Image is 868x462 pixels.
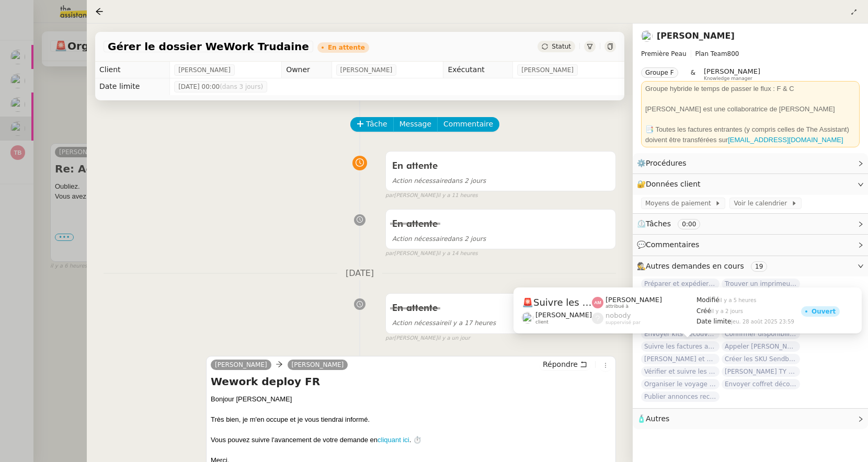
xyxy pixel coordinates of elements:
span: En attente [392,220,438,229]
div: 📑 Toutes les factures entrantes (y compris celles de The Assistant) doivent être transférées sur [645,124,855,145]
span: client [535,319,549,325]
span: Moyens de paiement [645,198,715,209]
nz-tag: 0:00 [678,219,700,229]
span: Organiser le voyage pour Beautyworld [GEOGRAPHIC_DATA] [641,379,719,389]
span: attribué à [606,304,629,309]
span: Tâches [646,220,671,228]
span: Modifié [696,296,719,304]
span: Appeler [PERSON_NAME] pour un check de planning [722,341,800,352]
span: il y a 2 jours [711,308,743,314]
span: [DATE] 00:00 [178,82,263,92]
span: [PERSON_NAME] [340,65,393,75]
span: nobody [606,311,631,319]
span: Préparer et expédier une carte de remerciement [641,279,719,289]
app-user-label: suppervisé par [592,311,696,325]
div: 🔐Données client [633,174,868,194]
span: Action nécessaire [392,235,448,242]
a: [PERSON_NAME] [211,360,271,369]
nz-tag: 19 [751,261,767,272]
span: dans 2 jours [392,235,486,242]
span: par [385,249,394,258]
img: users%2Fjeuj7FhI7bYLyCU6UIN9LElSS4x1%2Favatar%2F1678820456145.jpeg [522,313,533,324]
span: Statut [552,43,571,50]
nz-tag: Groupe F [641,67,678,78]
app-user-label: Knowledge manager [704,67,760,81]
span: il y a 11 heures [438,191,478,200]
span: [PERSON_NAME] [521,65,574,75]
a: [PERSON_NAME] [657,31,735,41]
span: Message [399,118,431,130]
small: [PERSON_NAME] [385,191,478,200]
span: Knowledge manager [704,76,752,82]
span: jeu. 28 août 2025 23:59 [731,319,794,325]
span: il y a un jour [438,334,470,343]
span: Autres [646,414,669,423]
span: Trouver un imprimeur parisien (TRES URGENT) [722,279,800,289]
span: Plan Team [695,50,727,57]
span: ⏲️ [637,220,709,228]
span: Commentaires [646,240,699,249]
div: Bonjour [PERSON_NAME] [211,394,611,405]
span: dans 2 jours [392,177,486,184]
span: 800 [727,50,739,57]
span: Répondre [543,359,578,369]
button: Message [393,117,438,132]
small: [PERSON_NAME] [385,334,470,343]
span: Envoyer coffret découverte à [PERSON_NAME] [722,379,800,389]
span: 🔐 [637,178,705,190]
td: Client [95,62,170,78]
span: [PERSON_NAME] [606,296,662,304]
div: Très bien, je m'en occupe et je vous tiendrai informé. [211,414,611,425]
span: Date limite [696,318,731,326]
span: 🧴 [637,414,669,423]
span: ⚙️ [637,157,691,169]
span: par [385,191,394,200]
span: Créé [696,307,711,315]
span: [PERSON_NAME] [535,311,592,319]
td: Exécutant [443,62,513,78]
span: Créer les SKU Sendbacks [722,354,800,364]
span: 🚨 [522,297,533,308]
small: [PERSON_NAME] [385,249,478,258]
button: Répondre [539,359,591,370]
span: En attente [392,161,438,171]
span: & [691,67,695,81]
app-user-label: attribué à [592,296,696,309]
span: Suivre les factures avec Flash Transports [641,341,719,352]
span: 🕵️ [637,262,771,270]
span: Première Peau [641,50,687,57]
span: Suivre les factures avec Flash Transports [522,298,592,307]
span: Vérifier et suivre les factures [PERSON_NAME] [641,366,719,377]
div: Ouvert [812,308,836,315]
td: Date limite [95,78,170,95]
button: Tâche [350,117,394,132]
span: il y a 14 heures [438,249,478,258]
div: 🕵️Autres demandes en cours 19 [633,256,868,276]
span: [PERSON_NAME] TY notes [722,366,800,377]
td: Owner [282,62,332,78]
img: svg [592,297,603,308]
span: Action nécessaire [392,177,448,184]
div: Groupe hybride le temps de passer le flux : F & C [645,84,855,94]
span: Voir le calendrier [734,198,791,209]
span: Gérer le dossier WeWork Trudaine [108,41,309,52]
div: 🧴Autres [633,409,868,429]
span: [PERSON_NAME] [178,65,231,75]
span: Commentaire [443,118,493,130]
span: par [385,334,394,343]
span: (dans 3 jours) [220,83,263,90]
div: ⏲️Tâches 0:00 [633,214,868,234]
app-user-detailed-label: client [522,311,592,325]
span: 💬 [637,240,704,249]
span: il y a 5 heures [719,297,757,303]
a: [EMAIL_ADDRESS][DOMAIN_NAME] [728,136,843,144]
h4: Wework deploy FR [211,374,611,389]
span: Données client [646,180,701,188]
a: [PERSON_NAME] [288,360,348,369]
span: Procédures [646,159,687,167]
div: 💬Commentaires [633,235,868,255]
span: Action nécessaire [392,319,448,327]
div: ⚙️Procédures [633,153,868,174]
span: Autres demandes en cours [646,262,744,270]
span: Tâche [366,118,387,130]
